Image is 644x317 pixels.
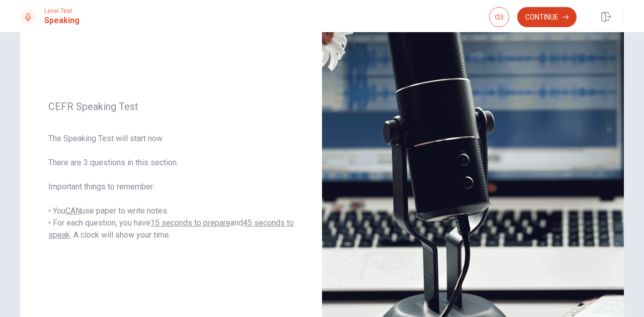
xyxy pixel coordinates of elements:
[150,218,230,228] u: 15 seconds to prepare
[44,15,79,27] h1: Speaking
[48,100,294,113] span: CEFR Speaking Test
[65,206,81,216] u: CAN
[48,133,294,241] span: The Speaking Test will start now. There are 3 questions in this section. Important things to reme...
[44,8,79,15] span: Level Test
[517,7,577,27] button: Continue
